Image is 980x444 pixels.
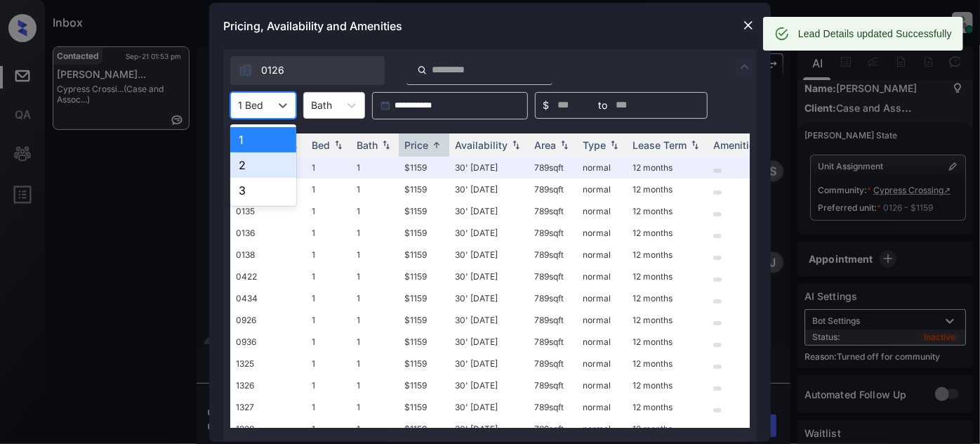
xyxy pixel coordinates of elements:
td: normal [577,287,627,309]
td: 0936 [230,331,306,353]
td: 12 months [627,200,708,222]
td: 30' [DATE] [449,374,529,396]
div: 3 [230,178,296,203]
img: sorting [557,140,571,150]
td: $1159 [399,287,449,309]
td: 30' [DATE] [449,418,529,440]
td: 1 [306,222,351,244]
img: sorting [688,140,702,150]
div: Type [583,139,606,151]
td: 1 [306,418,351,440]
img: sorting [331,140,345,150]
td: 1 [351,266,399,287]
td: 30' [DATE] [449,200,529,222]
td: 1 [306,266,351,287]
td: 789 sqft [529,244,577,266]
td: 12 months [627,157,708,178]
td: 1 [351,157,399,178]
td: 1 [351,396,399,418]
td: normal [577,396,627,418]
td: 1325 [230,353,306,374]
td: 12 months [627,331,708,353]
td: 1 [351,374,399,396]
td: 12 months [627,353,708,374]
td: 1 [306,157,351,178]
td: 30' [DATE] [449,178,529,200]
div: Availability [455,139,508,151]
td: normal [577,266,627,287]
div: Amenities [713,139,760,151]
div: Price [404,139,428,151]
img: sorting [379,140,393,150]
span: $ [543,98,549,113]
td: $1159 [399,244,449,266]
td: 1 [306,200,351,222]
img: icon-zuma [417,64,428,77]
td: 789 sqft [529,331,577,353]
td: 1 [306,287,351,309]
td: 1327 [230,396,306,418]
td: 789 sqft [529,200,577,222]
div: 1 [230,127,296,152]
td: 12 months [627,222,708,244]
div: Bath [357,139,378,151]
td: 30' [DATE] [449,309,529,331]
td: 789 sqft [529,222,577,244]
td: 1 [306,331,351,353]
img: sorting [430,140,444,150]
td: 30' [DATE] [449,353,529,374]
td: 0422 [230,266,306,287]
td: 30' [DATE] [449,244,529,266]
td: 1 [351,222,399,244]
td: 1 [306,396,351,418]
img: icon-zuma [736,58,753,75]
td: 1 [351,200,399,222]
td: normal [577,222,627,244]
td: 1 [351,353,399,374]
td: $1159 [399,374,449,396]
td: 1 [351,418,399,440]
td: normal [577,418,627,440]
td: 1 [351,331,399,353]
td: 1 [306,244,351,266]
td: 1328 [230,418,306,440]
td: 30' [DATE] [449,157,529,178]
td: 1 [306,178,351,200]
td: normal [577,353,627,374]
td: normal [577,200,627,222]
div: Pricing, Availability and Amenities [209,3,771,49]
td: 30' [DATE] [449,266,529,287]
td: $1159 [399,200,449,222]
td: 1326 [230,374,306,396]
td: 789 sqft [529,178,577,200]
td: 789 sqft [529,266,577,287]
td: normal [577,178,627,200]
td: $1159 [399,266,449,287]
td: $1159 [399,222,449,244]
td: normal [577,331,627,353]
span: to [598,98,607,113]
td: normal [577,309,627,331]
td: 789 sqft [529,309,577,331]
td: 0136 [230,222,306,244]
td: 0138 [230,244,306,266]
td: 12 months [627,178,708,200]
td: 12 months [627,244,708,266]
td: 1 [306,374,351,396]
td: normal [577,244,627,266]
td: 789 sqft [529,396,577,418]
td: 12 months [627,374,708,396]
td: 789 sqft [529,287,577,309]
td: 1 [351,287,399,309]
td: normal [577,374,627,396]
td: 12 months [627,396,708,418]
div: Lease Term [633,139,687,151]
img: close [741,18,755,32]
td: 1 [351,309,399,331]
td: $1159 [399,309,449,331]
td: $1159 [399,396,449,418]
img: sorting [607,140,621,150]
td: 789 sqft [529,353,577,374]
td: 12 months [627,287,708,309]
div: 2 [230,152,296,178]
